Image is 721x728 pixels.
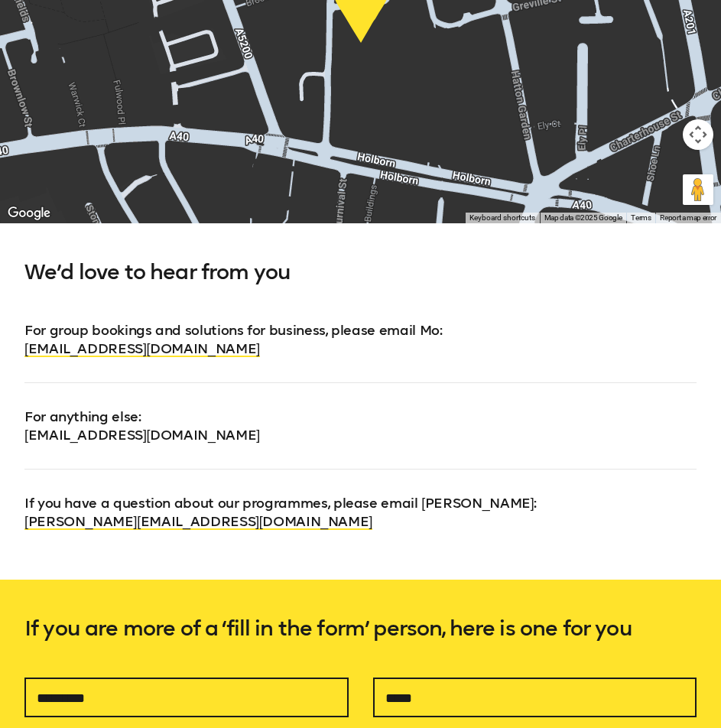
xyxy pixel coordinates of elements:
button: Keyboard shortcuts [469,213,535,223]
h5: We’d love to hear from you [24,260,697,321]
a: Terms (opens in new tab) [631,213,651,222]
p: If you have a question about our programmes, please email [PERSON_NAME] : [24,469,697,531]
button: Drag Pegman onto the map to open Street View [683,174,713,205]
a: [PERSON_NAME][EMAIL_ADDRESS][DOMAIN_NAME] [24,513,372,530]
a: [EMAIL_ADDRESS][DOMAIN_NAME] [24,427,260,444]
img: Google [4,203,54,223]
p: For group bookings and solutions for business, please email Mo : [24,321,697,358]
button: Map camera controls [683,119,713,150]
h5: If you are more of a ‘fill in the form’ person, here is one for you [24,616,697,678]
a: [EMAIL_ADDRESS][DOMAIN_NAME] [24,340,260,357]
p: For anything else : [24,382,697,444]
a: Open this area in Google Maps (opens a new window) [4,203,54,223]
span: Map data ©2025 Google [544,213,622,222]
a: Report a map error [660,213,716,222]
